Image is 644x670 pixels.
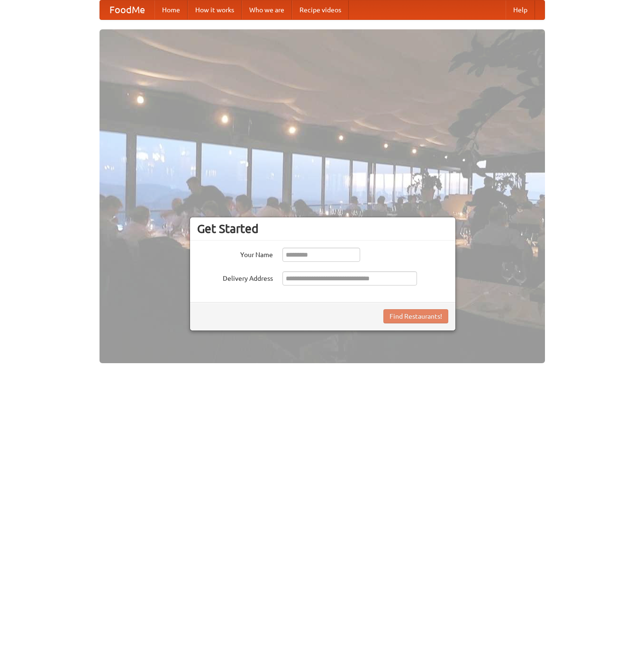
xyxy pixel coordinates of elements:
[292,0,349,19] a: Recipe videos
[188,0,242,19] a: How it works
[197,248,273,259] label: Your Name
[197,271,273,283] label: Delivery Address
[506,0,535,19] a: Help
[383,309,448,323] button: Find Restaurants!
[100,0,154,19] a: FoodMe
[197,222,448,236] h3: Get Started
[242,0,292,19] a: Who we are
[154,0,188,19] a: Home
